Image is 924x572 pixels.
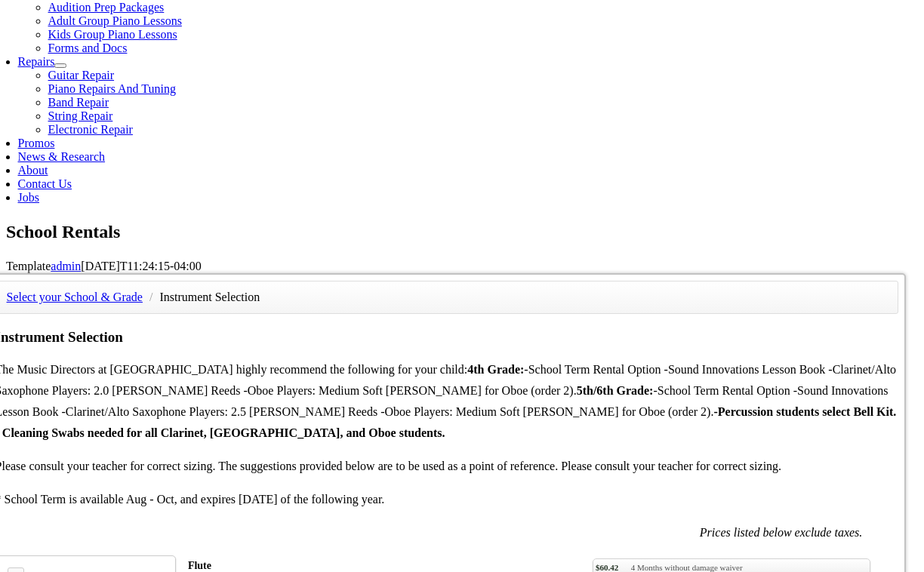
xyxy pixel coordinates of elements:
[6,260,51,272] span: Template
[18,150,106,163] a: News & Research
[48,14,182,27] a: Adult Group Piano Lessons
[48,1,165,14] a: Audition Prep Packages
[48,69,115,81] a: Guitar Repair
[146,291,156,303] span: /
[48,96,109,109] a: Band Repair
[18,137,55,149] a: Promos
[51,260,81,272] a: admin
[18,55,55,68] a: Repairs
[577,384,654,397] strong: 5th/6th Grade:
[18,164,48,177] a: About
[467,363,524,376] strong: 4th Grade:
[48,123,133,136] a: Electronic Repair
[700,526,862,539] em: Prices listed below exclude taxes.
[159,287,260,308] li: Instrument Selection
[48,28,177,41] a: Kids Group Piano Lessons
[48,109,113,122] a: String Repair
[18,191,39,204] a: Jobs
[7,291,143,303] a: Select your School & Grade
[48,42,128,54] a: Forms and Docs
[81,260,201,272] span: [DATE]T11:24:15-04:00
[54,63,66,68] button: Open submenu of Repairs
[713,405,896,418] strong: -Percussion students select Bell Kit.
[18,177,72,190] a: Contact Us
[48,82,176,95] a: Piano Repairs And Tuning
